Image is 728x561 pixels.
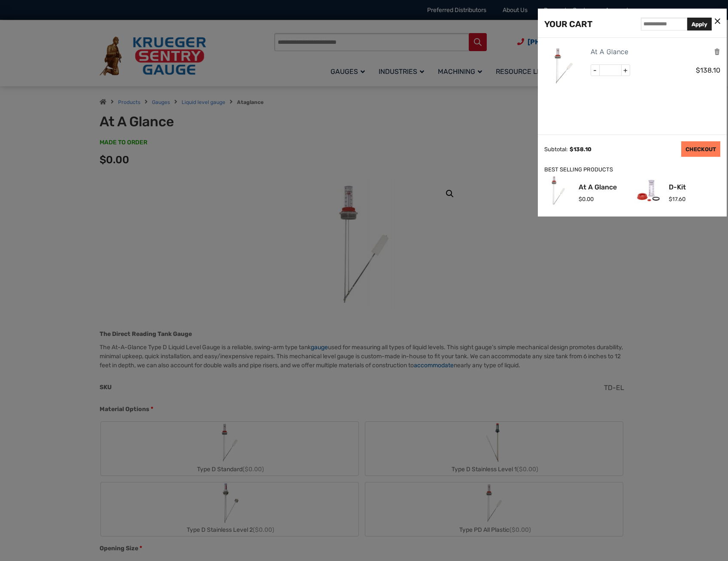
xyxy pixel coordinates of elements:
[669,184,686,191] a: D-Kit
[591,46,628,58] a: At A Glance
[714,48,720,56] a: Remove this item
[669,196,672,202] span: $
[687,18,712,30] button: Apply
[681,141,720,157] a: CHECKOUT
[570,146,573,152] span: $
[544,17,592,31] div: YOUR CART
[696,66,720,74] span: 138.10
[544,165,720,174] div: BEST SELLING PRODUCTS
[570,146,591,152] span: 138.10
[544,46,583,85] img: At A Glance
[579,196,582,202] span: $
[621,65,630,76] span: +
[544,177,572,204] img: At A Glance
[579,196,594,202] span: 0.00
[696,66,700,74] span: $
[591,65,600,76] span: -
[634,177,662,204] img: D-Kit
[669,196,686,202] span: 17.60
[579,184,617,191] a: At A Glance
[544,146,567,152] div: Subtotal:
